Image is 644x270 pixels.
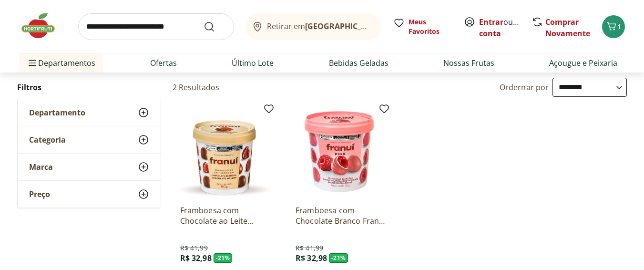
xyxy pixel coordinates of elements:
[17,78,161,97] h2: Filtros
[29,162,53,172] span: Marca
[479,17,532,39] a: Criar conta
[18,181,161,208] button: Preço
[617,22,621,31] span: 1
[173,82,220,93] h2: 2 Resultados
[500,82,549,93] label: Ordernar por
[329,253,348,263] span: - 21 %
[409,17,452,36] span: Meus Favoritos
[602,15,625,38] button: Carrinho
[150,57,177,69] a: Ofertas
[305,21,466,31] b: [GEOGRAPHIC_DATA]/[GEOGRAPHIC_DATA]
[479,17,503,27] a: Entrar
[329,57,388,69] a: Bebidas Geladas
[180,205,271,226] a: Framboesa com Chocolate ao Leite Franuí 150g
[29,189,50,199] span: Preço
[296,205,386,226] a: Framboesa com Chocolate Branco Franuí Pink 150g
[296,243,323,253] span: R$ 41,99
[296,253,327,263] span: R$ 32,98
[245,13,382,40] button: Retirar em[GEOGRAPHIC_DATA]/[GEOGRAPHIC_DATA]
[204,21,226,32] button: Submit Search
[180,107,271,197] img: Framboesa com Chocolate ao Leite Franuí 150g
[78,13,234,40] input: search
[19,11,67,40] img: Hortifruti
[27,52,38,74] button: Menu
[479,16,521,39] span: ou
[18,154,161,180] button: Marca
[27,52,95,74] span: Departamentos
[232,57,274,69] a: Último Lote
[393,17,452,36] a: Meus Favoritos
[29,108,85,117] span: Departamento
[443,57,494,69] a: Nossas Frutas
[267,22,372,31] span: Retirar em
[180,253,212,263] span: R$ 32,98
[18,126,161,153] button: Categoria
[29,135,66,145] span: Categoria
[18,99,161,126] button: Departamento
[549,57,617,69] a: Açougue e Peixaria
[180,243,208,253] span: R$ 41,99
[296,107,386,197] img: Framboesa com Chocolate Branco Franuí Pink 150g
[214,253,233,263] span: - 21 %
[545,17,590,39] a: Comprar Novamente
